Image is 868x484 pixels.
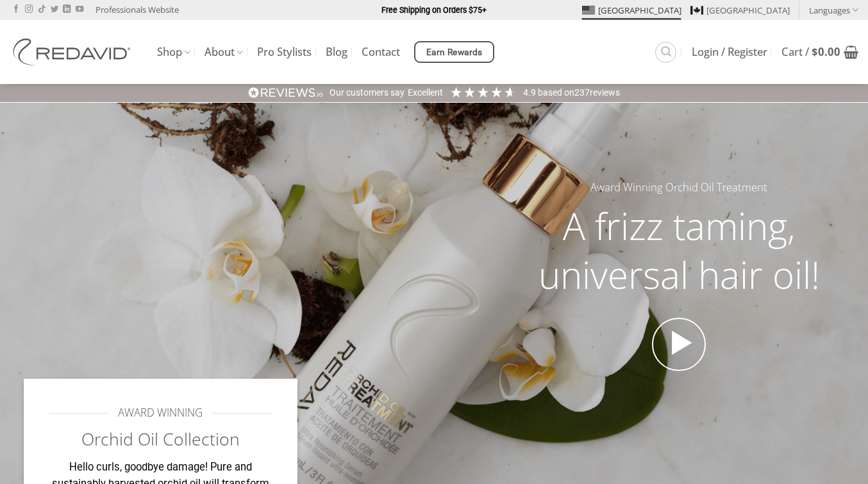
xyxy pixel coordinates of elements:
a: Follow on Twitter [51,5,58,14]
span: Login / Register [692,47,767,57]
a: [GEOGRAPHIC_DATA] [690,1,790,20]
a: Follow on Facebook [12,5,20,14]
a: Contact [362,40,400,64]
a: Follow on TikTok [38,5,46,14]
a: About [204,40,243,65]
span: Earn Rewards [426,46,483,60]
a: Languages [809,1,858,19]
a: Follow on Instagram [25,5,33,14]
h2: A frizz taming, universal hair oil! [513,202,844,298]
span: reviews [590,87,620,98]
a: Blog [326,40,347,64]
img: REVIEWS.io [248,87,324,99]
a: View cart [781,38,858,66]
a: Earn Rewards [414,41,494,63]
strong: Free Shipping on Orders $75+ [381,5,487,15]
a: Follow on LinkedIn [63,5,71,14]
a: Follow on YouTube [76,5,83,14]
span: $ [812,44,818,59]
div: Excellent [408,87,443,99]
div: Our customers say [330,87,405,99]
a: Search [655,42,676,63]
h5: Award Winning Orchid Oil Treatment [513,179,844,196]
span: Based on [538,87,574,98]
a: [GEOGRAPHIC_DATA] [582,1,681,20]
a: Pro Stylists [257,40,312,64]
img: REDAVID Salon Products | United States [10,39,138,65]
bdi: 0.00 [812,44,840,59]
span: 4.9 [523,87,538,98]
a: Open video in lightbox [652,318,706,372]
div: 4.92 Stars [449,85,517,99]
span: Cart / [781,47,840,57]
span: 237 [574,87,590,98]
span: AWARD WINNING [118,404,203,422]
a: Shop [157,40,190,65]
a: Login / Register [692,40,767,64]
